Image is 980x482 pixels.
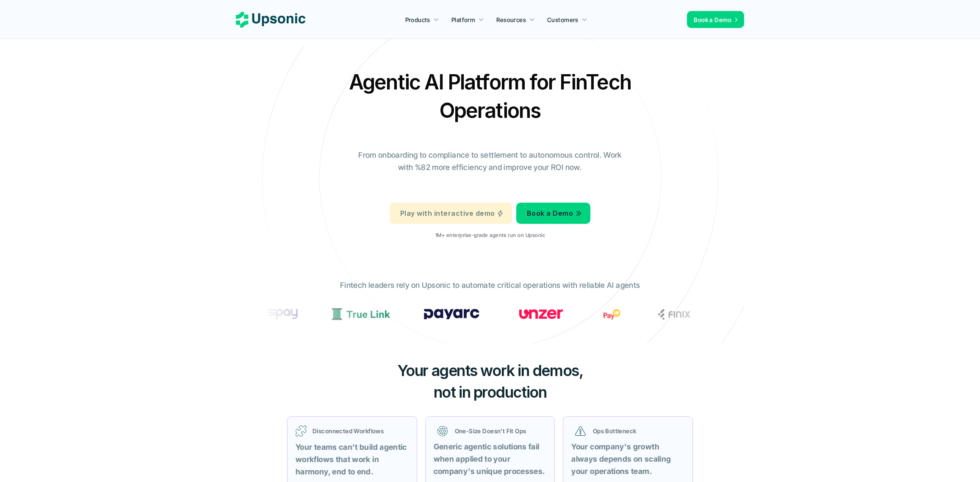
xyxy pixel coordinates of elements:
[352,149,628,174] p: From onboarding to compliance to settlement to autonomous control. Work with %82 more efficiency ...
[516,203,590,224] a: Book a Demo
[593,426,681,435] p: Ops Bottleneck
[296,443,409,476] strong: Your teams can’t build agentic workflows that work in harmony, end to end.
[405,15,430,24] p: Products
[527,207,573,220] p: Book a Demo
[340,279,640,292] p: Fintech leaders rely on Upsonic to automate critical operations with reliable AI agents
[571,442,673,476] strong: Your company's growth always depends on scaling your operations team.
[455,426,543,435] p: One-Size Doesn’t Fit Ops
[342,68,638,125] h2: Agentic AI Platform for FinTech Operations
[313,426,409,435] p: Disconnected Workflows
[694,15,731,24] p: Book a Demo
[434,442,545,476] strong: Generic agentic solutions fail when applied to your company’s unique processes.
[435,232,545,238] p: 1M+ enterprise-grade agents run on Upsonic
[687,11,744,28] a: Book a Demo
[397,361,583,380] span: Your agents work in demos,
[496,15,526,24] p: Resources
[390,203,512,224] a: Play with interactive demo
[547,15,579,24] p: Customers
[400,12,444,27] a: Products
[451,15,475,24] p: Platform
[434,383,547,401] span: not in production
[400,207,495,220] p: Play with interactive demo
